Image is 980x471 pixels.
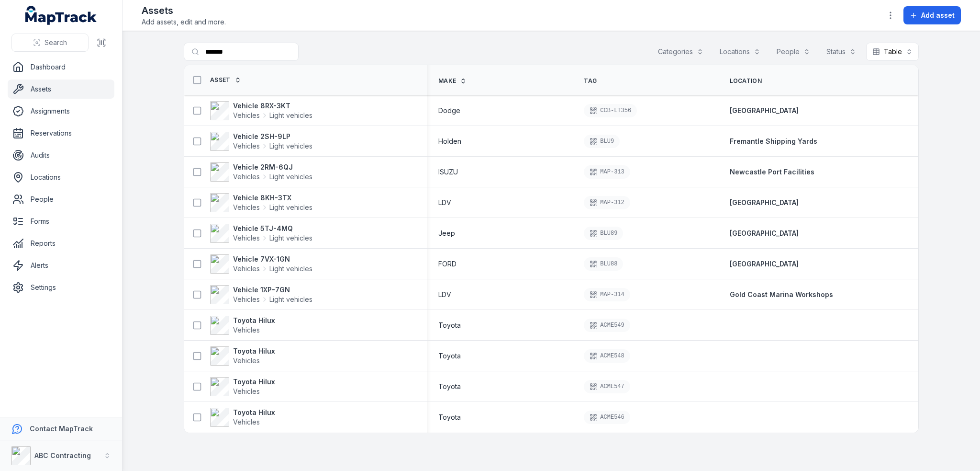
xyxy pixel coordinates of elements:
[820,43,862,61] button: Status
[438,229,455,238] span: Jeep
[8,80,114,99] a: Assets
[269,141,312,151] span: Light vehicles
[8,190,114,209] a: People
[233,101,312,111] strong: Vehicle 8RX-3KT
[233,387,260,395] span: Vehicles
[8,212,114,231] a: Forms
[30,425,93,433] strong: Contact MapTrack
[730,137,817,145] span: Fremantle Shipping Yards
[438,77,456,85] span: Make
[210,76,241,84] a: Asset
[269,111,312,120] span: Light vehicles
[233,377,275,387] strong: Toyota Hilux
[233,111,260,120] span: Vehicles
[233,132,312,141] strong: Vehicle 2SH-9LP
[730,290,833,299] span: Gold Coast Marina Workshops
[730,77,762,85] span: Location
[233,233,260,243] span: Vehicles
[233,141,260,151] span: Vehicles
[210,346,275,366] a: Toyota HiluxVehicles
[438,198,451,207] span: LDV
[438,167,458,177] span: ISUZU
[584,227,623,240] div: BLU89
[142,4,226,17] h2: Assets
[584,104,637,117] div: CCB-LT356
[233,285,312,295] strong: Vehicle 1XP-7GN
[730,260,799,268] span: [GEOGRAPHIC_DATA]
[233,162,312,172] strong: Vehicle 2RM-6QJ
[233,346,275,356] strong: Toyota Hilux
[730,167,814,177] a: Newcastle Port Facilities
[210,377,275,396] a: Toyota HiluxVehicles
[438,137,461,146] span: Holden
[269,172,312,182] span: Light vehicles
[730,259,799,269] a: [GEOGRAPHIC_DATA]
[233,254,312,264] strong: Vehicle 7VX-1GN
[866,43,919,61] button: Table
[233,193,312,203] strong: Vehicle 8KH-3TX
[438,413,461,422] span: Toyota
[269,233,312,243] span: Light vehicles
[233,418,260,426] span: Vehicles
[210,162,312,182] a: Vehicle 2RM-6QJVehiclesLight vehicles
[8,57,114,77] a: Dashboard
[8,234,114,253] a: Reports
[233,264,260,274] span: Vehicles
[269,295,312,304] span: Light vehicles
[233,356,260,365] span: Vehicles
[233,326,260,334] span: Vehicles
[233,224,312,233] strong: Vehicle 5TJ-4MQ
[8,102,114,121] a: Assignments
[584,380,630,393] div: ACME547
[584,319,630,332] div: ACME549
[8,168,114,187] a: Locations
[652,43,710,61] button: Categories
[210,254,312,274] a: Vehicle 7VX-1GNVehiclesLight vehicles
[210,224,312,243] a: Vehicle 5TJ-4MQVehiclesLight vehicles
[233,203,260,212] span: Vehicles
[210,285,312,304] a: Vehicle 1XP-7GNVehiclesLight vehicles
[584,411,630,424] div: ACME546
[210,101,312,120] a: Vehicle 8RX-3KTVehiclesLight vehicles
[438,321,461,330] span: Toyota
[730,198,799,207] span: [GEOGRAPHIC_DATA]
[713,43,767,61] button: Locations
[730,168,814,176] span: Newcastle Port Facilities
[584,257,623,271] div: BLU88
[438,77,467,85] a: Make
[8,256,114,275] a: Alerts
[210,408,275,427] a: Toyota HiluxVehicles
[210,316,275,335] a: Toyota HiluxVehicles
[25,6,97,25] a: MapTrack
[903,6,961,24] button: Add asset
[233,172,260,182] span: Vehicles
[11,34,89,52] button: Search
[210,76,231,84] span: Asset
[584,349,630,363] div: ACME548
[584,77,597,85] span: Tag
[584,288,630,301] div: MAP-314
[8,146,114,165] a: Audits
[730,137,817,146] a: Fremantle Shipping Yards
[730,198,799,207] a: [GEOGRAPHIC_DATA]
[210,193,312,212] a: Vehicle 8KH-3TXVehiclesLight vehicles
[233,408,275,417] strong: Toyota Hilux
[8,124,114,143] a: Reservations
[584,165,630,179] div: MAP-313
[730,290,833,299] a: Gold Coast Marina Workshops
[730,229,799,237] span: [GEOGRAPHIC_DATA]
[210,132,312,151] a: Vehicle 2SH-9LPVehiclesLight vehicles
[770,43,816,61] button: People
[730,229,799,238] a: [GEOGRAPHIC_DATA]
[269,203,312,212] span: Light vehicles
[233,316,275,325] strong: Toyota Hilux
[269,264,312,274] span: Light vehicles
[730,106,799,115] a: [GEOGRAPHIC_DATA]
[438,382,461,391] span: Toyota
[584,135,620,148] div: BLU9
[438,290,451,299] span: LDV
[438,259,457,269] span: FORD
[438,106,460,115] span: Dodge
[921,11,955,20] span: Add asset
[584,196,630,209] div: MAP-312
